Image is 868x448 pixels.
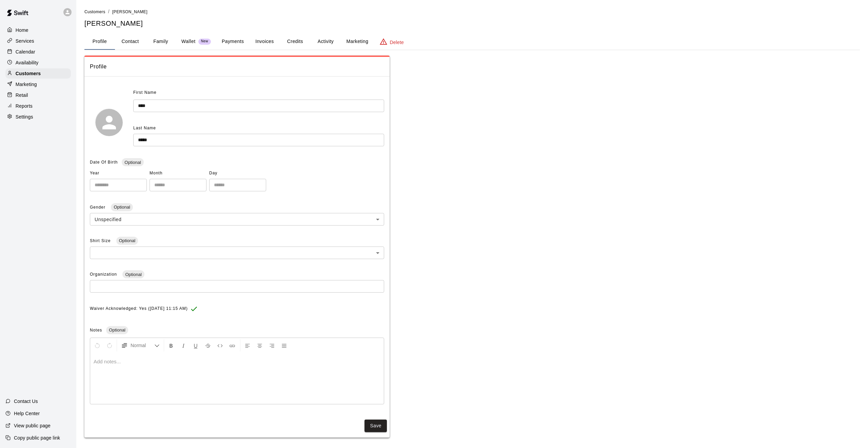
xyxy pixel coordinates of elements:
[84,9,105,14] a: Customers
[181,38,196,45] p: Wallet
[115,34,145,50] button: Contact
[216,34,249,50] button: Payments
[310,34,341,50] button: Activity
[84,34,860,50] div: basic tabs example
[16,70,41,77] p: Customers
[118,339,162,351] button: Formatting Options
[90,160,118,165] span: Date Of Birth
[5,25,71,35] a: Home
[249,34,280,50] button: Invoices
[84,8,860,16] nav: breadcrumb
[214,339,226,351] button: Insert Code
[90,168,147,179] span: Year
[145,34,176,50] button: Family
[364,420,387,432] button: Save
[14,398,38,405] p: Contact Us
[90,238,112,243] span: Shirt Size
[122,160,143,165] span: Optional
[90,205,107,210] span: Gender
[116,238,138,243] span: Optional
[131,342,154,349] span: Normal
[106,327,128,333] span: Optional
[84,34,115,50] button: Profile
[108,8,110,15] li: /
[122,272,144,277] span: Optional
[150,168,206,179] span: Month
[5,90,71,100] a: Retail
[390,39,404,46] p: Delete
[90,213,384,226] div: Unspecified
[14,434,60,441] p: Copy public page link
[90,303,188,314] span: Waiver Acknowledged: Yes ([DATE] 11:15 AM)
[90,272,118,277] span: Organization
[5,36,71,46] a: Services
[16,92,28,99] p: Retail
[198,39,211,44] span: New
[16,81,37,88] p: Marketing
[90,62,384,71] span: Profile
[104,339,115,351] button: Redo
[226,339,238,351] button: Insert Link
[209,168,266,179] span: Day
[5,101,71,111] a: Reports
[190,339,201,351] button: Format Underline
[16,48,35,55] p: Calendar
[5,112,71,122] a: Settings
[84,19,860,28] h5: [PERSON_NAME]
[278,339,290,351] button: Justify Align
[280,34,310,50] button: Credits
[5,58,71,68] a: Availability
[112,9,147,14] span: [PERSON_NAME]
[341,34,374,50] button: Marketing
[5,68,71,79] a: Customers
[16,38,34,44] p: Services
[133,87,157,98] span: First Name
[266,339,278,351] button: Right Align
[178,339,189,351] button: Format Italics
[16,59,39,66] p: Availability
[254,339,265,351] button: Center Align
[202,339,214,351] button: Format Strikethrough
[92,339,103,351] button: Undo
[242,339,253,351] button: Left Align
[5,79,71,89] a: Marketing
[5,47,71,57] a: Calendar
[16,103,33,109] p: Reports
[14,422,51,429] p: View public page
[165,339,177,351] button: Format Bold
[16,27,28,34] p: Home
[90,328,102,333] span: Notes
[133,126,156,130] span: Last Name
[111,205,133,210] span: Optional
[16,113,33,120] p: Settings
[14,410,40,417] p: Help Center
